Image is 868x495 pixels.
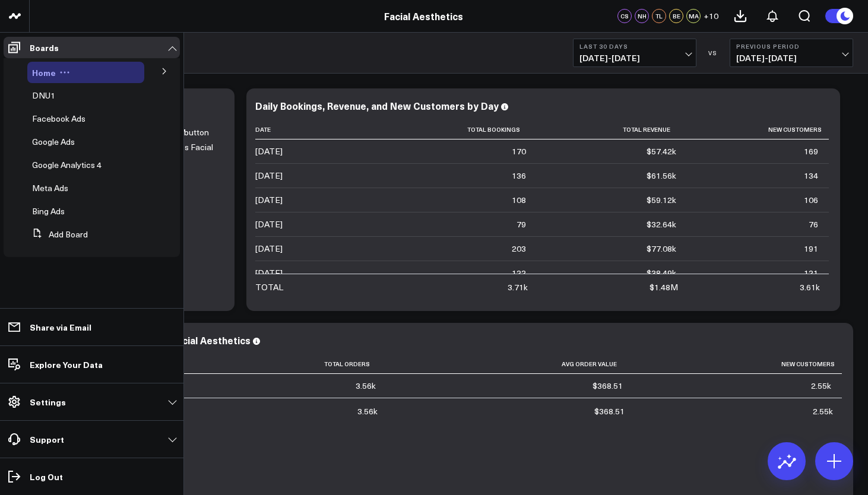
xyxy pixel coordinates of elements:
span: Google Analytics 4 [32,159,102,170]
div: 2.55k [811,380,831,392]
div: 76 [809,218,818,230]
div: $38.49k [647,267,676,279]
span: DNU1 [32,90,55,101]
div: $59.12k [647,194,676,206]
div: 106 [804,194,818,206]
span: Home [32,66,56,78]
div: 2.55k [813,405,833,417]
a: Google Ads [32,137,75,147]
div: [DATE] [255,243,283,255]
div: [DATE] [255,145,283,157]
span: Bing Ads [32,205,65,217]
button: Last 30 Days[DATE]-[DATE] [573,39,696,67]
div: 121 [804,267,818,279]
div: BE [669,9,683,23]
button: Add Board [27,224,88,245]
div: [DATE] [255,194,283,206]
span: + 10 [704,12,718,20]
p: Boards [30,43,59,52]
p: Share via Email [30,322,91,332]
div: MA [686,9,701,23]
div: 108 [512,194,526,206]
div: 134 [804,170,818,182]
div: 3.71k [508,281,528,293]
div: 203 [512,243,526,255]
p: Log Out [30,472,63,481]
div: [DATE] [255,267,283,279]
span: [DATE] - [DATE] [579,53,690,63]
span: Meta Ads [32,182,68,193]
a: Home [32,68,56,77]
p: Support [30,434,64,444]
th: New Customers [687,120,829,139]
th: Date [255,120,374,139]
div: 169 [804,145,818,157]
th: New Customers [633,354,842,374]
div: [DATE] [255,218,283,230]
div: 191 [804,243,818,255]
button: +10 [704,9,718,23]
div: $57.42k [647,145,676,157]
div: 3.56k [357,405,378,417]
p: Explore Your Data [30,360,103,369]
div: 122 [512,267,526,279]
b: Last 30 Days [579,43,690,50]
div: CS [617,9,632,23]
div: 136 [512,170,526,182]
b: Previous Period [736,43,847,50]
div: $368.51 [594,405,625,417]
a: Facial Aesthetics [384,9,463,23]
div: [DATE] [255,170,283,182]
a: Facebook Ads [32,114,85,123]
span: Google Ads [32,136,75,147]
div: $1.48M [650,281,678,293]
a: Google Analytics 4 [32,160,102,170]
div: VS [702,49,724,56]
div: $77.08k [647,243,676,255]
div: $368.51 [593,380,623,392]
div: TOTAL [255,281,283,293]
a: Bing Ads [32,207,65,216]
th: Total Bookings [374,120,537,139]
th: Avg Order Value [387,354,633,374]
div: Daily Bookings, Revenue, and New Customers by Day [255,99,499,112]
div: $32.64k [647,218,676,230]
div: 79 [517,218,526,230]
button: Previous Period[DATE]-[DATE] [730,39,853,67]
div: $61.56k [647,170,676,182]
a: Meta Ads [32,183,68,193]
span: [DATE] - [DATE] [736,53,847,63]
span: Facebook Ads [32,113,85,124]
a: Log Out [4,466,180,487]
div: NH [635,9,649,23]
div: 170 [512,145,526,157]
a: DNU1 [32,91,55,100]
div: 3.56k [356,380,376,392]
th: Total Orders [172,354,387,374]
p: Settings [30,397,66,407]
th: Total Revenue [537,120,687,139]
div: 3.61k [800,281,820,293]
div: TL [652,9,666,23]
